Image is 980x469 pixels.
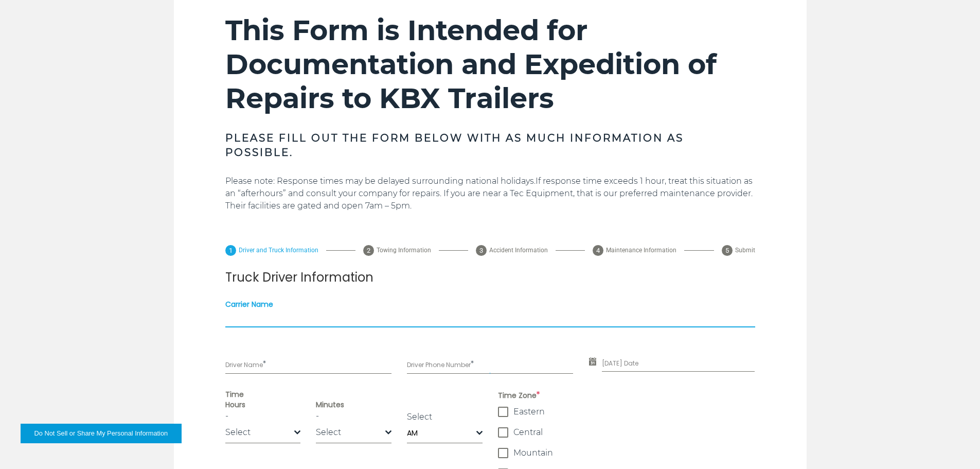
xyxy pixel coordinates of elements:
span: If response time exceeds 1 hour, treat this situation as an “afterhours” and consult your company... [225,176,753,211]
label: Mountain [498,448,755,458]
label: Central [498,427,755,438]
a: Select [407,412,432,422]
span: Mountain [513,448,553,458]
span: Select [316,427,341,437]
span: Towing Information [377,246,431,255]
span: Select [316,422,385,443]
h2: Truck Driver Information [225,271,755,284]
span: Driver and Truck Information [239,246,318,255]
span: Submit [735,246,755,255]
span: Accident Information [489,246,548,255]
label: Hours [225,399,301,410]
a: - [225,411,228,421]
span: AM [407,423,476,443]
span: Central [513,427,543,438]
label: Time [225,389,483,399]
span: Maintenance Information [606,246,676,255]
h2: This Form is Intended for Documentation and Expedition of Repairs to KBX Trailers [225,13,755,115]
span: Please note: Response times may be delayed surrounding national holidays. [225,176,536,186]
div: Pagination [225,245,755,256]
span: AM [407,423,483,443]
label: Minutes [316,399,391,410]
span: Select [225,427,251,437]
button: Do Not Sell or Share My Personal Information [21,424,182,443]
h3: PLEASE FILL OUT THE FORM BELOW WITH AS MUCH INFORMATION AS POSSIBLE. [225,131,755,160]
span: Select [225,422,295,443]
span: Select [316,422,391,443]
span: Select [225,422,301,443]
span: Eastern [513,407,545,417]
span: Time Zone [498,389,755,402]
a: - [316,411,319,421]
label: Eastern [498,407,755,417]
